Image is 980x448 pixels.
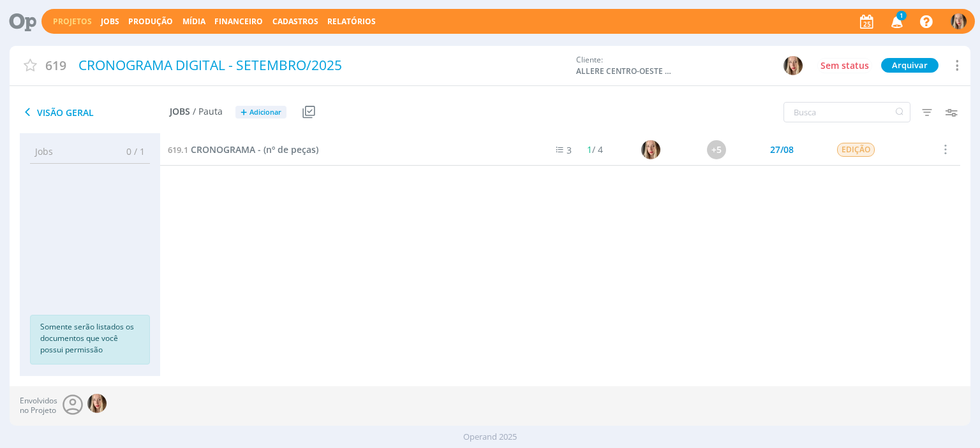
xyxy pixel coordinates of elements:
[817,58,872,73] button: Sem status
[35,145,53,158] span: Jobs
[128,16,173,27] a: Produção
[53,16,92,27] a: Projetos
[214,16,263,27] a: Financeiro
[708,140,727,159] div: +5
[97,17,123,27] button: Jobs
[783,56,803,75] img: T
[170,106,190,117] span: Jobs
[20,105,170,120] span: Visão Geral
[179,17,209,27] button: Mídia
[117,145,145,158] span: 0 / 1
[327,16,376,27] a: Relatórios
[182,16,205,27] a: Mídia
[272,16,318,27] span: Cadastros
[193,106,223,117] span: / Pauta
[587,143,592,155] span: 1
[235,106,286,119] button: +Adicionar
[838,143,875,157] span: EDIÇÃO
[74,51,570,80] div: CRONOGRAMA DIGITAL - SETEMBRO/2025
[642,140,661,159] img: T
[567,144,572,156] span: 3
[211,17,267,27] button: Financeiro
[881,58,939,73] button: Arquivar
[576,54,803,77] div: Cliente:
[249,108,281,117] span: Adicionar
[883,10,909,33] button: 1
[124,17,177,27] button: Produção
[49,17,96,27] button: Projetos
[101,16,119,27] a: Jobs
[168,143,318,157] a: 619.1CRONOGRAMA - (nº de peças)
[191,143,318,155] span: CRONOGRAMA - (nº de peças)
[896,11,907,20] span: 1
[576,66,672,77] span: ALLERE CENTRO-OESTE COMERCIO DE DISPOSITIVOS MEDICOS IMPLANTAVEIS LTDA
[950,10,967,33] button: T
[87,394,107,413] img: T
[820,59,869,71] span: Sem status
[951,13,967,29] img: T
[40,321,140,356] p: Somente serão listados os documentos que você possui permissão
[45,56,66,75] span: 619
[241,106,247,119] span: +
[587,143,603,155] span: / 4
[783,55,803,76] button: T
[770,145,794,154] div: 27/08
[20,396,57,415] span: Envolvidos no Projeto
[269,17,322,27] button: Cadastros
[783,102,910,122] input: Busca
[323,17,380,27] button: Relatórios
[168,144,188,155] span: 619.1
